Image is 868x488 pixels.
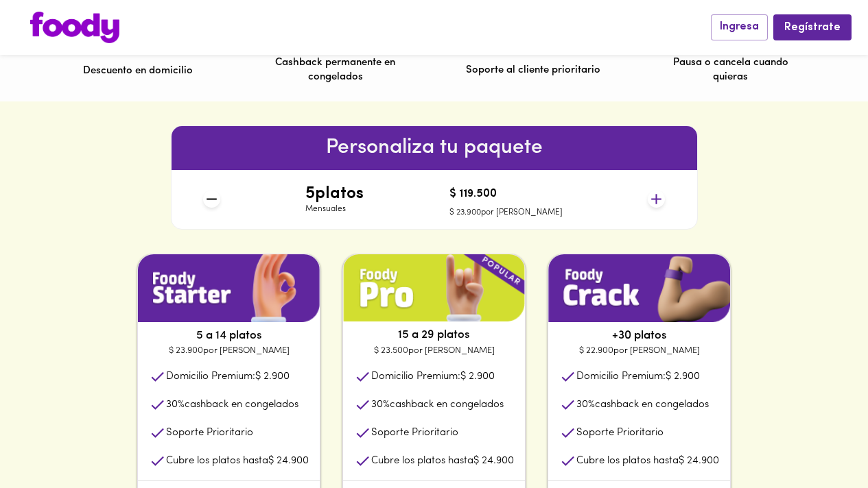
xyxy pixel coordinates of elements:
[138,344,320,358] p: $ 23.900 por [PERSON_NAME]
[172,132,697,164] h6: Personaliza tu paquete
[548,254,730,322] img: plan1
[466,63,600,77] p: Soporte al cliente prioritario
[711,14,768,40] button: Ingresa
[371,426,458,440] p: Soporte Prioritario
[548,328,730,344] p: +30 platos
[720,21,759,34] span: Ingresa
[784,21,841,34] span: Regístrate
[548,344,730,358] p: $ 22.900 por [PERSON_NAME]
[305,185,364,203] h4: 5 platos
[371,454,514,468] p: Cubre los platos hasta $ 24.900
[773,14,852,40] button: Regístrate
[268,56,403,85] p: Cashback permanente en congelados
[343,344,525,358] p: $ 23.500 por [PERSON_NAME]
[371,400,390,410] span: 30 %
[343,327,525,343] p: 15 a 29 platos
[343,254,525,322] img: plan1
[138,328,320,344] p: 5 a 14 platos
[664,56,798,85] p: Pausa o cancela cuando quieras
[83,64,193,78] p: Descuento en domicilio
[138,254,320,322] img: plan1
[255,371,290,382] span: $ 2.900
[449,207,563,219] p: $ 23.900 por [PERSON_NAME]
[166,426,253,440] p: Soporte Prioritario
[371,369,495,384] p: Domicilio Premium:
[166,454,309,468] p: Cubre los platos hasta $ 24.900
[449,188,563,201] h4: $ 119.500
[576,400,595,410] span: 30 %
[576,426,664,440] p: Soporte Prioritario
[460,371,495,382] span: $ 2.900
[305,204,364,215] p: Mensuales
[666,371,700,382] span: $ 2.900
[576,369,700,384] p: Domicilio Premium:
[166,400,185,410] span: 30 %
[30,12,119,43] img: logo.png
[166,398,298,412] p: cashback en congelados
[371,398,504,412] p: cashback en congelados
[166,369,290,384] p: Domicilio Premium:
[576,454,719,468] p: Cubre los platos hasta $ 24.900
[788,408,854,474] iframe: Messagebird Livechat Widget
[576,398,709,412] p: cashback en congelados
